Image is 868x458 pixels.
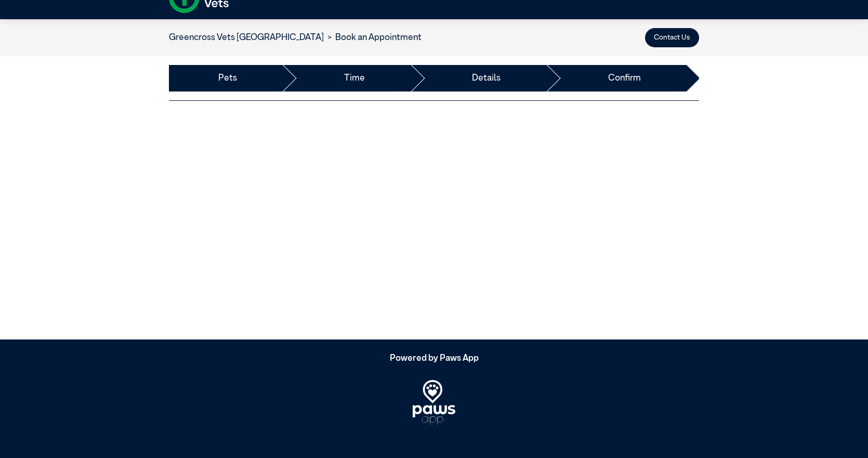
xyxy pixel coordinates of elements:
[169,31,422,45] nav: breadcrumb
[413,380,455,424] img: PawsApp
[472,72,501,85] a: Details
[218,72,237,85] a: Pets
[645,28,699,47] button: Contact Us
[169,33,324,42] a: Greencross Vets [GEOGRAPHIC_DATA]
[169,354,699,364] h5: Powered by Paws App
[324,31,422,45] li: Book an Appointment
[344,72,365,85] a: Time
[608,72,641,85] a: Confirm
